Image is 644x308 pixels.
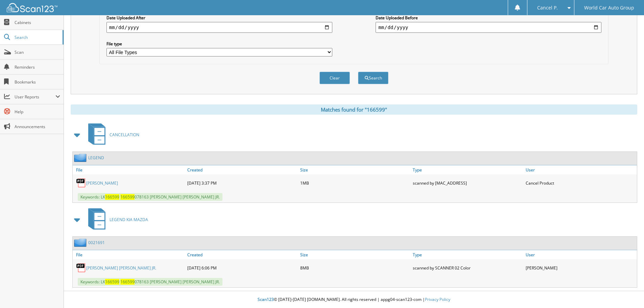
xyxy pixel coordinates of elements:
[73,165,186,174] a: File
[15,20,60,25] span: Cabinets
[537,6,558,10] span: Cancel P.
[524,261,637,275] div: [PERSON_NAME]
[74,153,88,162] img: folder2.png
[120,279,135,285] span: 166599
[186,250,299,259] a: Created
[584,6,634,10] span: World Car Auto Group
[84,206,148,233] a: LEGEND KIA MAZDA
[15,64,60,70] span: Reminders
[411,165,524,174] a: Type
[299,250,411,259] a: Size
[86,180,118,186] a: [PERSON_NAME]
[78,278,222,286] span: Keywords: LK 078163 [PERSON_NAME] [PERSON_NAME] JR.
[299,165,411,174] a: Size
[258,297,274,302] span: Scan123
[186,176,299,190] div: [DATE] 3:37 PM
[120,194,135,200] span: 166599
[15,79,60,85] span: Bookmarks
[376,22,601,33] input: end
[88,240,105,245] a: 0021691
[15,49,60,55] span: Scan
[74,238,88,247] img: folder2.png
[358,72,388,84] button: Search
[299,176,411,190] div: 1MB
[105,194,119,200] span: 166599
[15,34,59,40] span: Search
[106,15,332,21] label: Date Uploaded After
[186,261,299,275] div: [DATE] 6:06 PM
[186,165,299,174] a: Created
[299,261,411,275] div: 8MB
[64,291,644,308] div: © [DATE]-[DATE] [DOMAIN_NAME]. All rights reserved | appg04-scan123-com |
[110,217,148,222] span: LEGEND KIA MAZDA
[524,250,637,259] a: User
[15,109,60,115] span: Help
[71,104,637,115] div: Matches found for "166599"
[411,250,524,259] a: Type
[105,279,119,285] span: 166599
[15,124,60,129] span: Announcements
[88,155,104,161] a: LEGEND
[319,72,350,84] button: Clear
[76,263,86,273] img: PDF.png
[425,297,450,302] a: Privacy Policy
[86,265,156,271] a: [PERSON_NAME] [PERSON_NAME] JR.
[106,22,332,33] input: start
[73,250,186,259] a: File
[411,176,524,190] div: scanned by [MAC_ADDRESS]
[411,261,524,275] div: scanned by SCANNER 02 Color
[524,165,637,174] a: User
[610,276,644,308] iframe: Chat Widget
[106,41,332,47] label: File type
[376,15,601,21] label: Date Uploaded Before
[76,178,86,188] img: PDF.png
[78,193,222,201] span: Keywords: LK 078163 [PERSON_NAME] [PERSON_NAME] JR.
[15,94,55,100] span: User Reports
[7,3,57,12] img: scan123-logo-white.svg
[84,121,139,148] a: CANCELLATION
[524,176,637,190] div: Cancel Product
[110,132,139,138] span: CANCELLATION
